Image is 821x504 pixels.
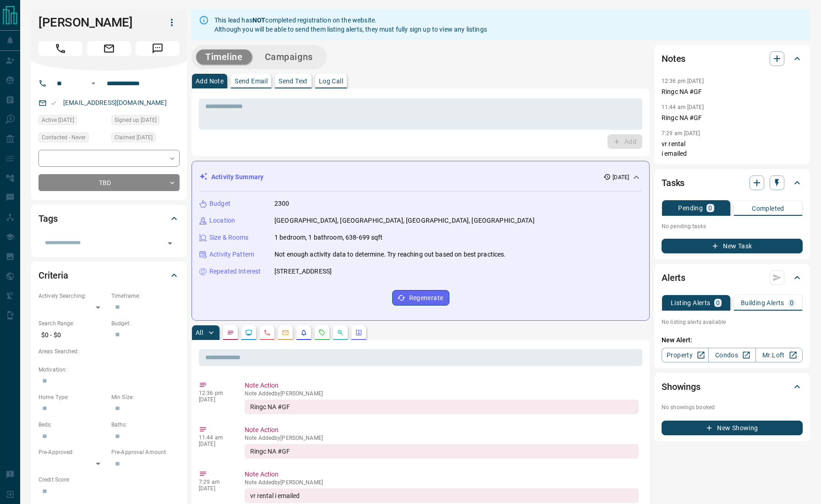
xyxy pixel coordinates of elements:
[196,49,252,65] button: Timeline
[662,270,685,285] h2: Alerts
[38,476,180,484] p: Credit Score:
[708,348,755,362] a: Condos
[245,390,639,397] p: Note Added by [PERSON_NAME]
[209,233,249,242] p: Size & Rooms
[214,12,487,38] div: This lead has completed registration on the website. Although you will be able to send them listi...
[38,208,180,230] div: Tags
[164,237,176,250] button: Open
[662,379,701,394] h2: Showings
[111,448,180,456] p: Pre-Approval Amount:
[111,132,180,145] div: Sun Jul 27 2025
[337,329,344,336] svg: Opportunities
[662,113,803,123] p: Ringc NA #GF
[300,329,307,336] svg: Listing Alerts
[38,174,180,191] div: TBD
[662,335,803,345] p: New Alert:
[196,329,203,336] p: All
[63,99,167,106] a: [EMAIL_ADDRESS][DOMAIN_NAME]
[235,78,268,84] p: Send Email
[274,267,332,276] p: [STREET_ADDRESS]
[38,41,82,56] span: Call
[42,133,86,142] span: Contacted - Never
[319,78,343,84] p: Log Call
[111,421,180,429] p: Baths:
[256,49,322,65] button: Campaigns
[111,115,180,128] div: Wed Jul 16 2025
[355,329,362,336] svg: Agent Actions
[209,216,235,225] p: Location
[87,41,131,56] span: Email
[245,444,639,459] div: Ringc NA #GF
[662,175,684,190] h2: Tasks
[790,300,794,306] p: 0
[662,421,803,435] button: New Showing
[245,400,639,414] div: Ringc NA #GF
[662,51,685,66] h2: Notes
[263,329,271,336] svg: Calls
[755,348,803,362] a: Mr.Loft
[88,78,99,89] button: Open
[613,173,629,181] p: [DATE]
[209,267,261,276] p: Repeated Interest
[199,479,231,485] p: 7:29 am
[111,319,180,328] p: Budget:
[115,133,153,142] span: Claimed [DATE]
[671,300,711,306] p: Listing Alerts
[38,366,180,374] p: Motivation:
[274,216,535,225] p: [GEOGRAPHIC_DATA], [GEOGRAPHIC_DATA], [GEOGRAPHIC_DATA], [GEOGRAPHIC_DATA]
[38,319,107,328] p: Search Range:
[662,87,803,97] p: Ringc NA #GF
[199,434,231,441] p: 11:44 am
[662,348,709,362] a: Property
[199,169,642,186] div: Activity Summary[DATE]
[274,250,506,259] p: Not enough activity data to determine. Try reaching out based on best practices.
[741,300,784,306] p: Building Alerts
[50,100,57,106] svg: Email Valid
[38,115,107,128] div: Sun Jul 27 2025
[38,211,57,226] h2: Tags
[111,393,180,401] p: Min Size:
[662,403,803,411] p: No showings booked
[111,292,180,300] p: Timeframe:
[209,250,254,259] p: Activity Pattern
[678,205,703,211] p: Pending
[245,381,639,390] p: Note Action
[211,172,263,182] p: Activity Summary
[245,329,252,336] svg: Lead Browsing Activity
[662,267,803,289] div: Alerts
[209,199,230,208] p: Budget
[38,268,68,283] h2: Criteria
[708,205,712,211] p: 0
[752,205,784,212] p: Completed
[136,41,180,56] span: Message
[245,479,639,486] p: Note Added by [PERSON_NAME]
[279,78,308,84] p: Send Text
[199,485,231,492] p: [DATE]
[662,48,803,70] div: Notes
[662,376,803,398] div: Showings
[199,390,231,396] p: 12:36 pm
[245,425,639,435] p: Note Action
[199,396,231,403] p: [DATE]
[196,78,224,84] p: Add Note
[662,318,803,326] p: No listing alerts available
[38,448,107,456] p: Pre-Approved:
[662,139,803,159] p: vr rental i emailed
[38,264,180,286] div: Criteria
[38,393,107,401] p: Home Type:
[716,300,720,306] p: 0
[662,104,704,110] p: 11:44 am [DATE]
[274,199,290,208] p: 2300
[38,292,107,300] p: Actively Searching:
[199,441,231,447] p: [DATE]
[42,115,74,125] span: Active [DATE]
[662,239,803,253] button: New Task
[245,488,639,503] div: vr rental i emailed
[38,15,150,30] h1: [PERSON_NAME]
[282,329,289,336] svg: Emails
[227,329,234,336] svg: Notes
[662,172,803,194] div: Tasks
[38,347,180,356] p: Areas Searched:
[662,219,803,233] p: No pending tasks
[662,130,701,137] p: 7:29 am [DATE]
